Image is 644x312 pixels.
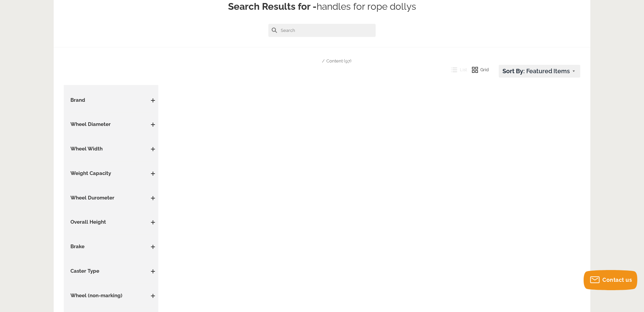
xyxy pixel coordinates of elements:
button: Contact us [584,270,637,290]
h3: Brake [67,243,155,251]
input: Search [268,24,376,37]
span: Contact us [602,277,632,283]
a: Content (97) [326,58,351,63]
h3: Wheel Width [67,145,155,153]
h3: Wheel Durometer [67,194,155,202]
h3: Brand [67,97,155,104]
h3: Weight Capacity [67,170,155,177]
h3: Overall Height [67,219,155,226]
span: handles for rope dollys [317,1,416,12]
button: List [446,65,467,75]
h3: Wheel (non-marking) [67,292,155,300]
h3: Wheel Diameter [67,121,155,128]
a: Products (50) [293,58,319,63]
button: Grid [467,65,489,75]
h3: Caster Type [67,268,155,275]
